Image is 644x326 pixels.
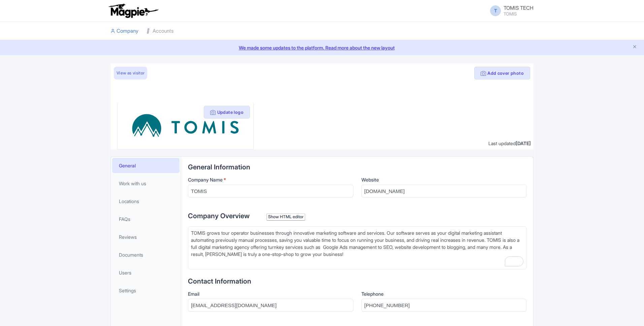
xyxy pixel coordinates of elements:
[632,43,637,51] button: Close announcement
[107,3,159,18] img: logo-ab69f6fb50320c5b225c76a69d11143b.png
[112,247,180,262] a: Documents
[361,291,384,297] span: Telephone
[114,67,147,79] a: View as visitor
[504,12,534,16] small: TOMIS
[112,229,180,244] a: Reviews
[488,140,531,147] div: Last updated
[112,194,180,209] a: Locations
[119,198,139,205] span: Locations
[188,291,199,297] span: Email
[131,108,239,144] img: mkc4s83yydzziwnmdm8f.svg
[119,180,146,187] span: Work with us
[110,22,138,40] a: Company
[188,226,526,269] trix-editor: To enrich screen reader interactions, please activate Accessibility in Grammarly extension settings
[112,265,180,280] a: Users
[112,176,180,191] a: Work with us
[188,212,250,220] span: Company Overview
[361,177,379,183] span: Website
[266,214,305,221] div: Show HTML editor
[4,44,640,51] a: We made some updates to the platform. Read more about the new layout
[490,5,501,16] span: T
[119,216,130,223] span: FAQs
[486,5,534,16] a: T TOMIS TECH TOMIS
[516,140,531,146] span: [DATE]
[112,158,180,173] a: General
[119,287,136,294] span: Settings
[147,22,173,40] a: Accounts
[119,233,137,240] span: Reviews
[119,269,131,276] span: Users
[119,251,143,258] span: Documents
[188,278,526,285] h2: Contact Information
[188,163,526,171] h2: General Information
[119,162,136,169] span: General
[112,211,180,227] a: FAQs
[474,67,530,79] button: Add cover photo
[204,106,250,119] button: Update logo
[188,177,223,183] span: Company Name
[504,5,534,11] span: TOMIS TECH
[191,229,523,265] div: TOMIS grows tour operator businesses through innovative marketing software and services. Our soft...
[112,283,180,298] a: Settings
